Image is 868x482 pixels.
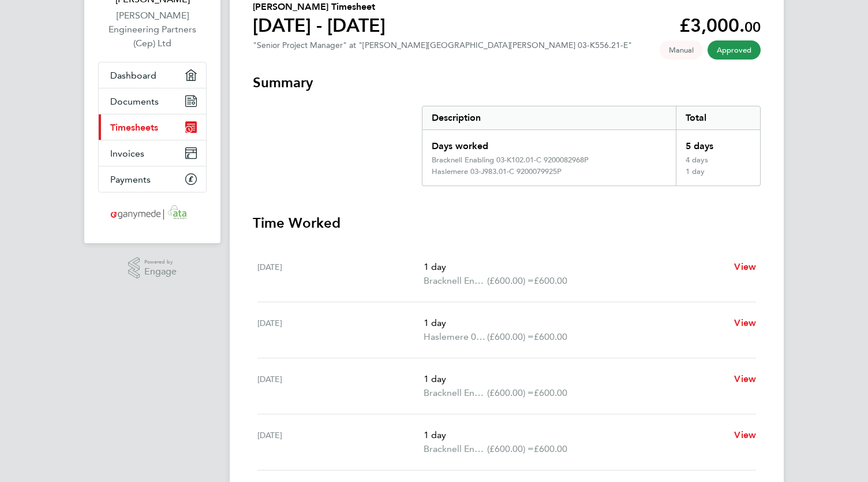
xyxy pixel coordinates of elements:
[734,429,756,440] span: View
[424,274,487,288] span: Bracknell Enabling 03-K102.01-C 9200082968P
[99,166,206,192] a: Payments
[422,106,761,186] div: Summary
[534,331,567,342] span: £600.00
[99,114,206,140] a: Timesheets
[487,331,534,342] span: (£600.00) =
[424,442,487,456] span: Bracknell Enabling 03-K102.01-C 9200082968P
[99,140,206,166] a: Invoices
[110,70,156,81] span: Dashboard
[424,386,487,400] span: Bracknell Enabling 03-K102.01-C 9200082968P
[107,204,198,223] img: ganymedesolutions-logo-retina.png
[424,428,725,442] p: 1 day
[422,106,676,129] div: Description
[424,316,725,330] p: 1 day
[534,443,567,454] span: £600.00
[534,387,567,398] span: £600.00
[734,316,756,330] a: View
[734,372,756,386] a: View
[99,88,206,114] a: Documents
[660,40,703,60] span: This timesheet was manually created.
[253,214,761,232] h3: Time Worked
[734,261,756,272] span: View
[110,174,151,185] span: Payments
[257,260,424,288] div: [DATE]
[676,167,760,186] div: 1 day
[257,372,424,400] div: [DATE]
[676,155,760,167] div: 4 days
[144,267,177,277] span: Engage
[432,167,562,176] div: Haslemere 03-J983.01-C 9200079925P
[98,9,207,50] a: [PERSON_NAME] Engineering Partners (Cep) Ltd
[487,443,534,454] span: (£600.00) =
[110,96,159,107] span: Documents
[422,130,676,155] div: Days worked
[487,387,534,398] span: (£600.00) =
[734,373,756,384] span: View
[253,40,632,50] div: "Senior Project Manager" at "[PERSON_NAME][GEOGRAPHIC_DATA][PERSON_NAME] 03-K556.21-E"
[734,260,756,274] a: View
[253,14,386,37] h1: [DATE] - [DATE]
[110,122,158,133] span: Timesheets
[432,155,589,165] div: Bracknell Enabling 03-K102.01-C 9200082968P
[424,372,725,386] p: 1 day
[424,260,725,274] p: 1 day
[534,275,567,286] span: £600.00
[99,62,206,88] a: Dashboard
[734,317,756,328] span: View
[253,73,761,92] h3: Summary
[676,106,760,129] div: Total
[487,275,534,286] span: (£600.00) =
[128,257,177,279] a: Powered byEngage
[98,204,207,223] a: Go to home page
[424,330,487,344] span: Haslemere 03-J983.01-C 9200079925P
[734,428,756,442] a: View
[257,316,424,344] div: [DATE]
[708,40,761,60] span: This timesheet has been approved.
[676,130,760,155] div: 5 days
[744,18,761,35] span: 00
[257,428,424,456] div: [DATE]
[110,148,144,159] span: Invoices
[144,257,177,267] span: Powered by
[679,14,761,36] app-decimal: £3,000.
